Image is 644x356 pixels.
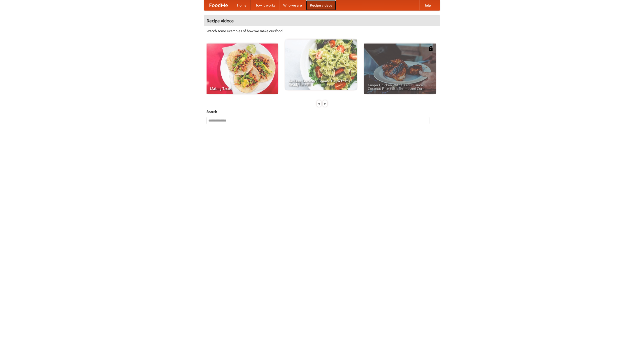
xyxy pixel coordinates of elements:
a: An Easy, Summery Tomato Pasta That's Ready for Fall [285,39,357,90]
p: Watch some examples of how we make our food! [207,28,437,33]
a: How it works [251,0,279,10]
span: An Easy, Summery Tomato Pasta That's Ready for Fall [289,79,353,86]
div: » [323,100,327,107]
h5: Search [207,109,437,114]
img: 483408.png [428,46,433,51]
span: Making Tacos [210,87,274,90]
a: Home [233,0,251,10]
a: Help [419,0,435,10]
a: Making Tacos [207,44,278,94]
h4: Recipe videos [204,16,440,26]
a: Recipe videos [306,0,336,10]
a: FoodMe [204,0,233,10]
a: Who we are [279,0,306,10]
div: « [317,100,321,107]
